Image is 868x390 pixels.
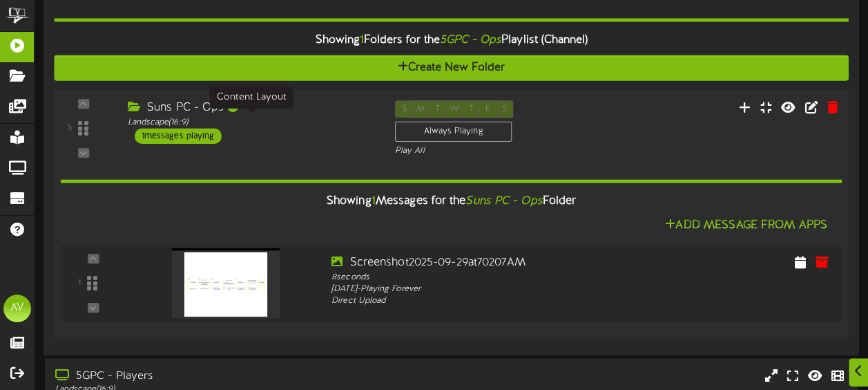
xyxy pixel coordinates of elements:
[55,369,373,384] div: 5GPC - Players
[54,55,848,80] button: Create New Folder
[135,128,222,143] div: 1 messages playing
[465,195,542,207] i: Suns PC - Ops
[50,187,853,216] div: Showing Messages for the Folder
[395,121,512,142] div: Always Playing
[440,33,501,46] i: 5GPC - Ops
[331,255,636,271] div: Screenshot2025-09-29at70207AM
[172,248,280,318] img: 44fc5dd0-6524-42c6-8aa1-cc62364886a4.png
[128,116,374,128] div: Landscape ( 16:9 )
[128,100,374,116] div: Suns PC - Ops
[3,295,31,322] div: AV
[372,195,376,207] span: 1
[331,283,636,295] div: [DATE] - Playing Forever
[44,25,859,55] div: Showing Folders for the Playlist (Channel)
[395,145,575,157] div: Play All
[331,295,636,307] div: Direct Upload
[360,33,364,46] span: 1
[331,271,636,283] div: 8 seconds
[661,216,831,234] button: Add Message From Apps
